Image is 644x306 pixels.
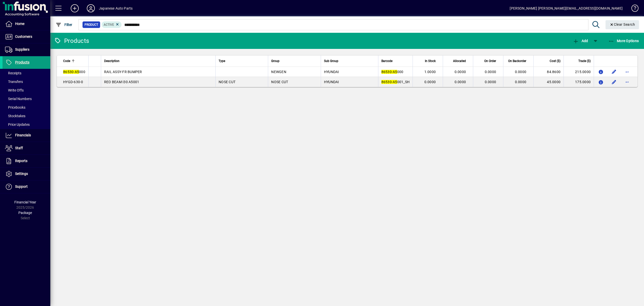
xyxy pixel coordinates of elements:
[455,70,466,74] span: 0.0000
[271,58,317,64] div: Group
[104,58,212,64] div: Description
[510,4,623,12] div: [PERSON_NAME] [PERSON_NAME][EMAIL_ADDRESS][DOMAIN_NAME]
[381,80,410,84] span: 001_SH
[5,114,25,118] span: Stocktakes
[563,67,594,77] td: 215.0000
[3,43,50,56] a: Suppliers
[63,58,85,64] div: Code
[550,58,560,64] span: Cost ($)
[271,70,286,74] span: NEWGEN
[3,103,50,112] a: Pricebooks
[63,70,79,74] em: 86530-A5
[446,58,470,64] div: Allocated
[5,71,21,75] span: Receipts
[15,146,23,150] span: Staff
[381,80,397,84] em: 86530-A5
[219,58,265,64] div: Type
[381,58,410,64] div: Barcode
[381,58,392,64] span: Barcode
[54,37,89,45] div: Products
[455,80,466,84] span: 0.0000
[484,58,496,64] span: On Order
[219,80,235,84] span: NOSE CUT
[628,1,638,17] a: Knowledge Base
[15,60,29,64] span: Products
[104,23,114,26] span: Active
[3,86,50,95] a: Write Offs
[416,58,440,64] div: In Stock
[15,159,27,163] span: Reports
[485,80,496,84] span: 0.0000
[63,58,70,64] span: Code
[15,22,24,26] span: Home
[3,77,50,86] a: Transfers
[610,22,635,26] span: Clear Search
[15,47,29,51] span: Suppliers
[63,70,85,74] span: 000
[533,67,563,77] td: 84.8600
[99,4,133,12] div: Japanese Auto Parts
[3,112,50,120] a: Stocktakes
[3,18,50,30] a: Home
[3,180,50,193] a: Support
[573,39,588,43] span: Add
[606,20,639,29] button: Clear
[102,21,122,28] mat-chip: Activation Status: Active
[324,70,339,74] span: HYUNDAI
[381,70,404,74] span: 000
[485,70,496,74] span: 0.0000
[56,23,72,27] span: Filter
[5,123,30,127] span: Price Updates
[85,22,98,27] span: Product
[3,155,50,167] a: Reports
[15,172,28,176] span: Settings
[5,97,32,101] span: Serial Numbers
[424,80,436,84] span: 0.0000
[18,211,32,215] span: Package
[14,200,36,204] span: Financial Year
[424,70,436,74] span: 1.0000
[3,95,50,103] a: Serial Numbers
[425,58,436,64] span: In Stock
[623,68,631,76] button: More options
[381,70,397,74] em: 86530-A5
[104,70,142,74] span: RAIL ASSY-FR BUMPER
[453,58,466,64] span: Allocated
[104,58,119,64] span: Description
[623,78,631,86] button: More options
[83,4,99,13] button: Profile
[610,68,618,76] button: Edit
[271,80,288,84] span: NOSE CUT
[515,70,527,74] span: 0.0000
[104,80,139,84] span: REO BEAM I30 A5001
[3,168,50,180] a: Settings
[3,142,50,155] a: Staff
[3,129,50,142] a: Financials
[15,185,28,189] span: Support
[515,80,527,84] span: 0.0000
[608,39,639,43] span: More Options
[324,58,338,64] span: Sub Group
[476,58,501,64] div: On Order
[324,58,375,64] div: Sub Group
[610,78,618,86] button: Edit
[67,4,83,13] button: Add
[5,105,25,109] span: Pricebooks
[271,58,279,64] span: Group
[508,58,526,64] span: On Backorder
[219,58,225,64] span: Type
[63,80,83,84] span: HYGD-630-0
[572,36,589,45] button: Add
[563,77,594,87] td: 175.0000
[15,133,31,137] span: Financials
[506,58,531,64] div: On Backorder
[15,35,32,39] span: Customers
[533,77,563,87] td: 45.0000
[578,58,591,64] span: Trade ($)
[5,80,23,84] span: Transfers
[3,69,50,77] a: Receipts
[54,20,74,29] button: Filter
[607,36,640,45] button: More Options
[3,30,50,43] a: Customers
[5,88,24,92] span: Write Offs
